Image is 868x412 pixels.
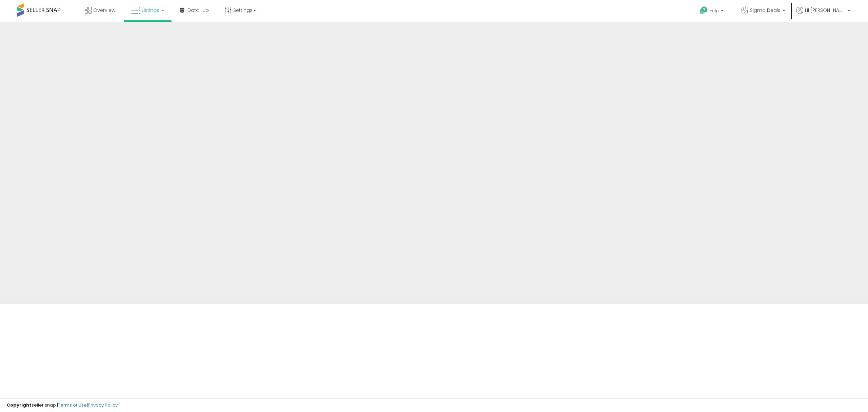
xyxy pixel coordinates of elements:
span: Hi [PERSON_NAME] [805,7,846,14]
i: Get Help [699,6,708,15]
a: Help [694,1,730,22]
span: Sigma Deals [750,7,781,14]
span: Overview [93,7,115,14]
a: Hi [PERSON_NAME] [796,7,850,22]
span: Help [710,8,719,14]
span: DataHub [188,7,209,14]
span: Listings [142,7,159,14]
